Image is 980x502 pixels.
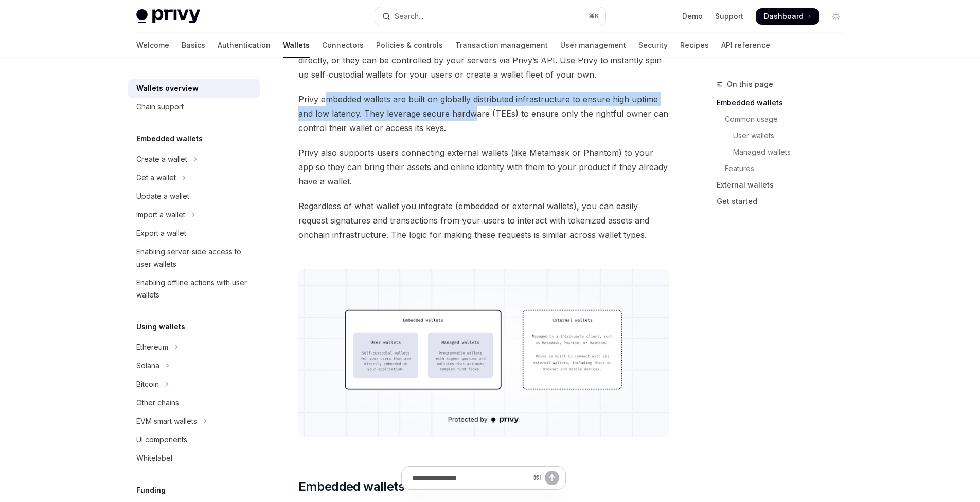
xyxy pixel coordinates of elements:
[298,145,669,189] span: Privy also supports users connecting external wallets (like Metamask or Phantom) to your app so t...
[128,273,260,304] a: Enabling offline actions with user wallets
[680,33,709,58] a: Recipes
[136,209,185,221] div: Import a wallet
[727,78,773,90] span: On this page
[136,484,166,496] h5: Funding
[128,206,260,224] button: Toggle Import a wallet section
[136,9,200,24] img: light logo
[717,111,852,127] a: Common usage
[136,227,186,239] div: Export a wallet
[717,160,852,177] a: Features
[283,33,310,58] a: Wallets
[128,98,260,116] a: Chain support
[136,397,179,409] div: Other chains
[828,8,844,25] button: Toggle dark mode
[717,95,852,111] a: Embedded wallets
[589,12,599,21] span: ⌘ K
[756,8,819,25] a: Dashboard
[545,471,559,485] button: Send message
[128,357,260,375] button: Toggle Solana section
[715,11,743,22] a: Support
[128,338,260,357] button: Toggle Ethereum section
[128,412,260,431] button: Toggle EVM smart wallets section
[128,375,260,394] button: Toggle Bitcoin section
[136,276,254,301] div: Enabling offline actions with user wallets
[136,415,197,427] div: EVM smart wallets
[136,378,159,391] div: Bitcoin
[717,144,852,160] a: Managed wallets
[182,33,205,58] a: Basics
[128,431,260,449] a: UI components
[721,33,770,58] a: API reference
[560,33,626,58] a: User management
[764,11,804,22] span: Dashboard
[128,150,260,169] button: Toggle Create a wallet section
[375,7,605,26] button: Open search
[322,33,364,58] a: Connectors
[298,269,669,437] img: images/walletoverview.png
[682,11,703,22] a: Demo
[395,10,423,23] div: Search...
[136,452,172,464] div: Whitelabel
[136,434,187,446] div: UI components
[298,39,669,82] span: These wallets can be embedded within your application to have users interact with them directly, ...
[298,199,669,242] span: Regardless of what wallet you integrate (embedded or external wallets), you can easily request si...
[298,92,669,135] span: Privy embedded wallets are built on globally distributed infrastructure to ensure high uptime and...
[136,360,159,372] div: Solana
[717,127,852,144] a: User wallets
[128,187,260,206] a: Update a wallet
[136,153,187,165] div: Create a wallet
[376,33,443,58] a: Policies & controls
[128,449,260,468] a: Whitelabel
[128,243,260,273] a: Enabling server-side access to user wallets
[136,82,199,95] div: Wallets overview
[136,133,203,145] h5: Embedded wallets
[128,224,260,243] a: Export a wallet
[638,33,668,58] a: Security
[717,193,852,210] a: Get started
[136,172,176,184] div: Get a wallet
[136,101,184,113] div: Chain support
[136,190,189,202] div: Update a wallet
[412,467,529,489] input: Ask a question...
[136,321,185,333] h5: Using wallets
[136,33,169,58] a: Welcome
[128,79,260,98] a: Wallets overview
[136,246,254,270] div: Enabling server-side access to user wallets
[136,341,168,354] div: Ethereum
[455,33,548,58] a: Transaction management
[717,177,852,193] a: External wallets
[218,33,271,58] a: Authentication
[128,394,260,412] a: Other chains
[128,169,260,187] button: Toggle Get a wallet section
